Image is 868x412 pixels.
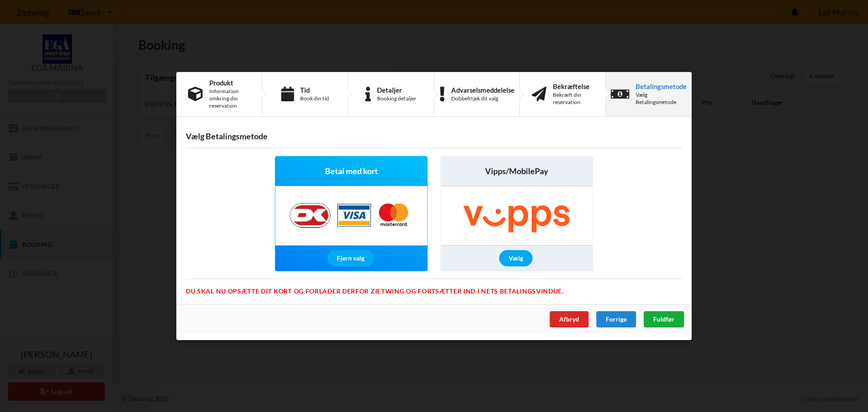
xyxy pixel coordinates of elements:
h3: Vælg Betalingsmetode [186,131,682,142]
span: Betal med kort [325,166,378,177]
div: Vælg Betalingsmetode [636,91,687,106]
div: Betalingsmetode [636,83,687,90]
div: Forrige [596,311,636,327]
div: Information omkring din reservation [209,88,250,109]
div: Bekræft din reservation [553,91,594,106]
div: Book din tid [300,95,329,102]
span: Fuldfør [653,315,675,323]
div: Advarselsmeddelelse [451,86,514,94]
div: Bekræftelse [553,83,594,90]
div: Dobbelttjek dit valg [451,95,514,102]
img: Nets [280,186,422,245]
img: Vipps/MobilePay [443,186,590,245]
div: Tid [300,86,329,94]
div: Detaljer [377,86,416,94]
div: Vælg [499,250,533,266]
div: Afbryd [550,311,589,327]
div: Du skal nu opsætte dit kort og forlader derfor Zietwing og fortsætter ind i Nets betalingsvindue. [186,279,682,289]
div: Booking detaljer [377,95,416,102]
div: Fjern valg [327,250,374,266]
span: Vipps/MobilePay [485,166,548,177]
div: Produkt [209,79,250,86]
